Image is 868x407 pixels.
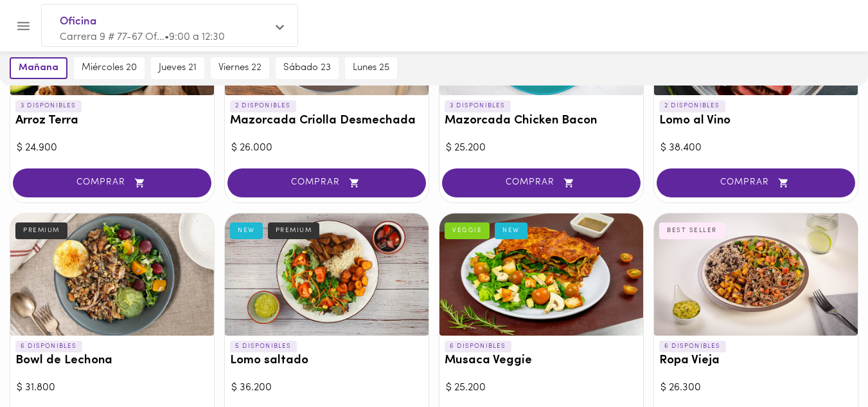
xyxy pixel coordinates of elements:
[345,57,397,79] button: lunes 25
[15,354,209,368] h3: Bowl de Lechona
[445,114,638,128] h3: Mazorcada Chicken Bacon
[15,114,209,128] h3: Arroz Terra
[442,168,641,197] button: COMPRAR
[458,177,624,188] span: COMPRAR
[74,57,145,79] button: miércoles 20
[15,222,67,239] div: PREMIUM
[276,57,339,79] button: sábado 23
[231,381,422,395] div: $ 36.200
[283,62,331,74] span: sábado 23
[225,213,429,336] div: Lomo saltado
[230,354,423,368] h3: Lomo saltado
[654,213,858,336] div: Ropa Vieja
[227,168,426,197] button: COMPRAR
[353,62,389,74] span: lunes 25
[268,222,320,239] div: PREMIUM
[445,100,511,112] p: 3 DISPONIBLES
[13,168,211,197] button: COMPRAR
[60,32,225,42] span: Carrera 9 # 77-67 Of... • 9:00 a 12:30
[446,381,637,395] div: $ 25.200
[673,177,839,188] span: COMPRAR
[15,341,82,352] p: 6 DISPONIBLES
[8,10,39,42] button: Menu
[446,141,637,156] div: $ 25.200
[19,62,58,74] span: mañana
[659,354,853,368] h3: Ropa Vieja
[15,100,82,112] p: 3 DISPONIBLES
[445,354,638,368] h3: Musaca Veggie
[218,62,261,74] span: viernes 22
[211,57,269,79] button: viernes 22
[445,222,490,239] div: VEGGIE
[151,57,204,79] button: jueves 21
[659,100,725,112] p: 2 DISPONIBLES
[230,222,263,239] div: NEW
[659,222,725,239] div: BEST SELLER
[230,341,297,352] p: 5 DISPONIBLES
[659,341,726,352] p: 6 DISPONIBLES
[439,213,643,336] div: Musaca Veggie
[793,332,855,394] iframe: Messagebird Livechat Widget
[445,341,511,352] p: 6 DISPONIBLES
[231,141,422,156] div: $ 26.000
[17,381,208,395] div: $ 31.800
[10,213,214,336] div: Bowl de Lechona
[495,222,527,239] div: NEW
[660,381,851,395] div: $ 26.300
[159,62,197,74] span: jueves 21
[659,114,853,128] h3: Lomo al Vino
[660,141,851,156] div: $ 38.400
[82,62,137,74] span: miércoles 20
[230,100,296,112] p: 2 DISPONIBLES
[657,168,855,197] button: COMPRAR
[244,177,410,188] span: COMPRAR
[60,14,267,30] span: Oficina
[29,177,195,188] span: COMPRAR
[10,57,67,79] button: mañana
[17,141,208,156] div: $ 24.900
[230,114,423,128] h3: Mazorcada Criolla Desmechada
